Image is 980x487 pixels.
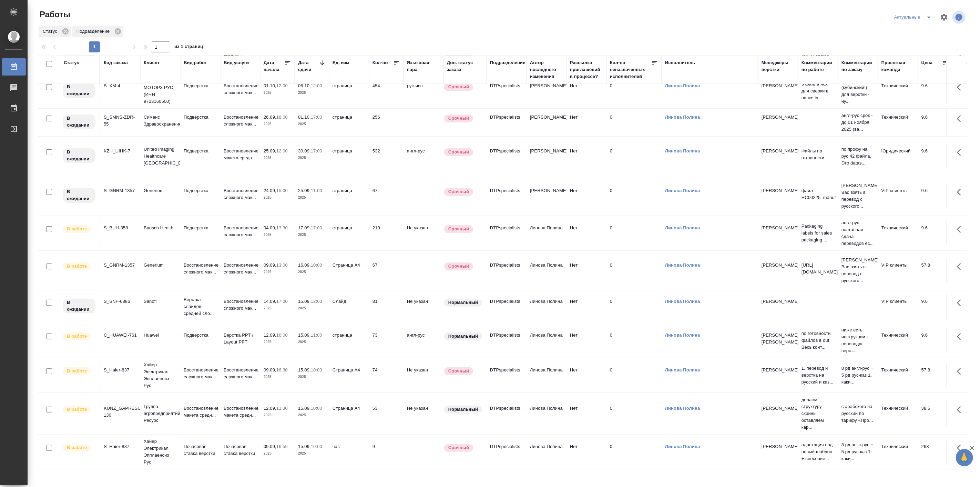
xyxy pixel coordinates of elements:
[918,401,952,426] td: 38.5
[762,298,795,305] p: [PERSON_NAME]
[298,148,311,153] p: 30.09,
[369,401,404,426] td: 53
[144,77,177,105] p: ООО ХИТ МОТОРЗ РУС (ИНН 9723160500)
[276,115,288,120] p: 18:00
[802,187,835,201] p: файл НС00225_manuf_2
[67,333,87,340] p: В работе
[606,363,662,387] td: 0
[298,339,326,346] p: 2025
[369,79,404,103] td: 454
[665,262,700,268] a: Линова Полина
[665,225,700,230] a: Линова Полина
[298,225,311,230] p: 17.09,
[566,295,606,319] td: Нет
[369,184,404,208] td: 67
[144,332,177,339] p: Huawei
[39,26,71,37] div: Статус
[264,305,291,312] p: 2025
[38,9,70,20] span: Работы
[329,401,369,426] td: Страница А4
[878,79,918,103] td: Технический
[762,332,795,346] p: [PERSON_NAME], [PERSON_NAME]
[953,440,969,456] button: Здесь прячутся важные кнопки
[953,258,969,275] button: Здесь прячутся важные кнопки
[841,257,875,284] p: [PERSON_NAME] Вас взять в перевод с русского...
[264,367,276,372] p: 09.09,
[264,83,276,88] p: 01.10,
[104,262,137,269] div: S_GNRM-1357
[762,114,795,121] p: [PERSON_NAME]
[841,327,875,354] p: ниже есть инструкции к переводу/верст...
[448,83,469,90] p: Срочный
[329,184,369,208] td: страница
[67,149,91,162] p: В ожидании
[953,363,969,380] button: Здесь прячутся важные кнопки
[224,405,257,419] p: Восстановление макета средн...
[487,110,527,135] td: DTPspecialists
[224,225,257,238] p: Восстановление сложного мак...
[184,59,207,66] div: Вид работ
[264,194,291,201] p: 2025
[329,328,369,352] td: страница
[953,110,969,127] button: Здесь прячутся важные кнопки
[144,59,160,66] div: Клиент
[144,438,177,466] p: Хайер Электрикал Эпплаенсиз Рус
[276,332,288,338] p: 16:00
[76,28,112,35] p: Подразделение
[953,401,969,418] button: Здесь прячутся важные кнопки
[527,258,566,282] td: Линова Полина
[311,299,322,304] p: 12:00
[566,258,606,282] td: Нет
[104,114,137,128] div: S_SMNS-ZDR-55
[404,295,443,319] td: Не указан
[67,299,91,313] p: В ожидании
[487,295,527,319] td: DTPspecialists
[224,82,257,96] p: Восстановление сложного мак...
[144,298,177,305] p: Sanofi
[606,221,662,245] td: 0
[184,114,217,121] p: Подверстка
[311,225,322,230] p: 17:00
[104,59,128,66] div: Код заказа
[276,367,288,372] p: 16:30
[953,221,969,238] button: Здесь прячутся важные кнопки
[264,332,276,338] p: 12.09,
[311,115,322,120] p: 17:00
[566,110,606,135] td: Нет
[606,144,662,168] td: 0
[802,148,835,161] p: Файлы по готовности
[184,187,217,194] p: Подверстка
[104,405,137,419] div: KUNZ_GAPRESURS-130
[448,406,478,413] p: Нормальный
[67,263,87,270] p: В работе
[264,115,276,120] p: 26.09,
[264,188,276,193] p: 24.09,
[918,295,952,319] td: 9.6
[527,328,566,352] td: Линова Полина
[802,223,835,243] p: Packaging labels for sales packaging ...
[404,401,443,426] td: Не указан
[665,406,700,411] a: Линова Полина
[487,144,527,168] td: DTPspecialists
[144,225,177,231] p: Bausch Health
[276,188,288,193] p: 15:00
[566,144,606,168] td: Нет
[298,155,326,161] p: 2025
[264,148,276,153] p: 25.09,
[62,332,96,341] div: Исполнитель выполняет работу
[953,184,969,200] button: Здесь прячутся важные кнопки
[298,299,311,304] p: 15.09,
[878,440,918,464] td: Технический
[527,401,566,426] td: Линова Полина
[527,79,566,103] td: [PERSON_NAME]
[878,401,918,426] td: Технический
[62,298,96,314] div: Исполнитель назначен, приступать к работе пока рано
[566,401,606,426] td: Нет
[527,110,566,135] td: [PERSON_NAME]
[369,258,404,282] td: 67
[841,403,875,424] p: с арабского на русский по тарифу «Про...
[610,59,651,80] div: Кол-во неназначенных исполнителей
[298,115,311,120] p: 01.10,
[762,82,795,89] p: [PERSON_NAME]
[144,146,177,167] p: United Imaging Healthcare [GEOGRAPHIC_DATA]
